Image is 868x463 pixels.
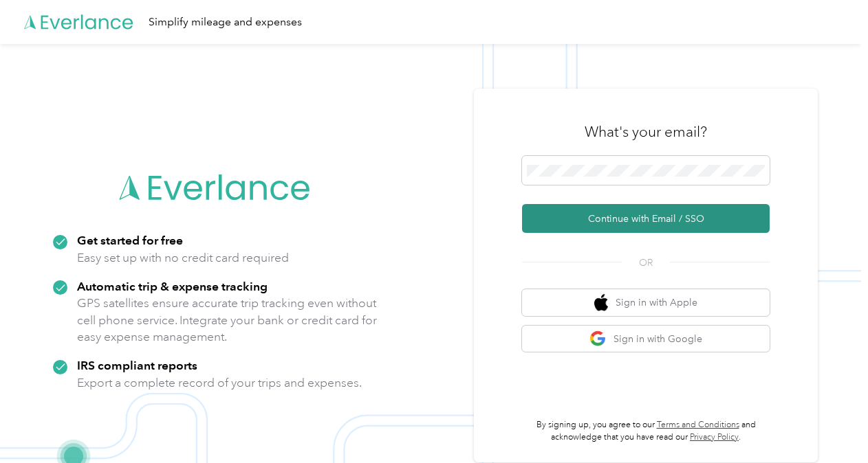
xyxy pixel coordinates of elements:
span: OR [622,256,670,270]
a: Terms and Conditions [657,420,739,430]
strong: Automatic trip & expense tracking [77,279,268,293]
img: google logo [589,330,607,348]
p: By signing up, you agree to our and acknowledge that you have read our . [522,419,770,443]
button: Continue with Email / SSO [522,204,770,233]
p: Easy set up with no credit card required [77,249,289,267]
button: apple logoSign in with Apple [522,289,770,316]
button: google logoSign in with Google [522,326,770,352]
a: Privacy Policy [690,432,739,442]
div: Simplify mileage and expenses [149,14,302,31]
strong: IRS compliant reports [77,358,197,372]
p: Export a complete record of your trips and expenses. [77,374,362,392]
h3: What's your email? [585,122,707,142]
img: apple logo [594,294,608,311]
strong: Get started for free [77,233,183,247]
p: GPS satellites ensure accurate trip tracking even without cell phone service. Integrate your bank... [77,295,378,346]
